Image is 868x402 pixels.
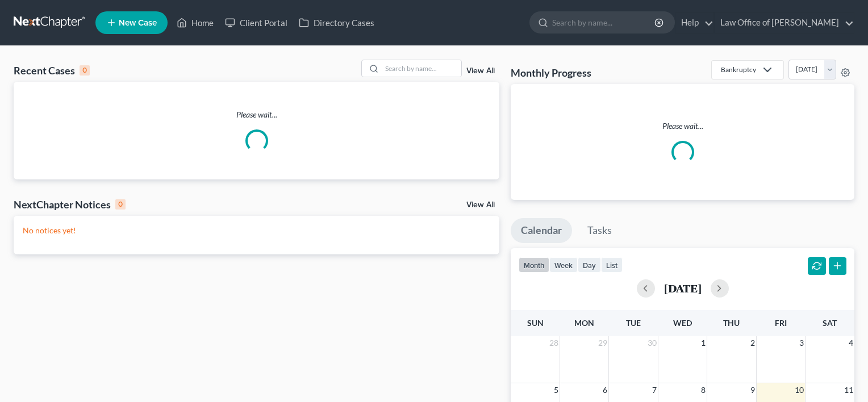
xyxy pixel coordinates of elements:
[466,67,495,75] a: View All
[602,383,608,397] span: 6
[626,318,641,328] span: Tue
[527,318,544,328] span: Sun
[775,318,787,328] span: Fri
[794,383,805,397] span: 10
[843,383,854,397] span: 11
[675,12,713,33] a: Help
[382,60,461,77] input: Search by name...
[673,318,692,328] span: Wed
[749,336,756,350] span: 2
[23,225,490,236] p: No notices yet!
[848,336,854,350] span: 4
[798,336,805,350] span: 3
[549,257,578,273] button: week
[723,318,740,328] span: Thu
[700,383,707,397] span: 8
[651,383,658,397] span: 7
[511,66,591,79] h3: Monthly Progress
[520,120,845,132] p: Please wait...
[219,12,293,33] a: Client Portal
[293,12,380,33] a: Directory Cases
[646,336,658,350] span: 30
[597,336,608,350] span: 29
[601,257,623,273] button: list
[519,257,549,273] button: month
[548,336,560,350] span: 28
[14,64,90,77] div: Recent Cases
[553,383,560,397] span: 5
[14,198,126,211] div: NextChapter Notices
[119,19,157,27] span: New Case
[577,218,622,243] a: Tasks
[14,109,499,120] p: Please wait...
[749,383,756,397] span: 9
[574,318,594,328] span: Mon
[664,282,702,294] h2: [DATE]
[171,12,219,33] a: Home
[823,318,837,328] span: Sat
[715,12,854,33] a: Law Office of [PERSON_NAME]
[466,201,495,209] a: View All
[115,199,126,210] div: 0
[80,65,90,76] div: 0
[578,257,601,273] button: day
[511,218,572,243] a: Calendar
[700,336,707,350] span: 1
[721,65,756,74] div: Bankruptcy
[552,12,656,33] input: Search by name...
